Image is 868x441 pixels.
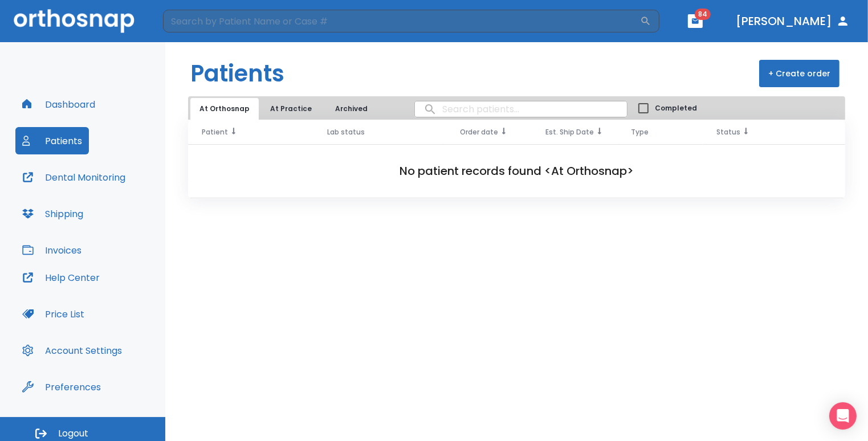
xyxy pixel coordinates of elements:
img: Orthosnap [14,9,135,32]
h1: Patients [190,56,284,91]
button: + Create order [759,60,840,87]
input: search [415,98,627,120]
button: Account Settings [15,337,129,364]
div: Open Intercom Messenger [829,402,857,430]
button: Invoices [15,236,88,264]
button: Patients [15,127,89,154]
button: [PERSON_NAME] [731,11,854,31]
span: Lab status [327,127,365,137]
h2: No patient records found <At Orthosnap> [206,162,827,179]
button: Shipping [15,200,90,227]
button: Dental Monitoring [15,164,132,191]
div: tabs [190,98,382,120]
button: Archived [323,98,380,120]
span: Patient [202,127,228,137]
span: Status [716,127,740,137]
button: Price List [15,300,91,328]
button: Preferences [15,373,108,401]
span: 84 [695,9,711,20]
span: Completed [655,103,697,113]
input: Search by Patient Name or Case # [163,10,640,32]
span: Type [631,127,649,137]
button: Dashboard [15,91,102,118]
span: Order date [460,127,498,137]
button: At Orthosnap [190,98,259,120]
button: At Practice [261,98,321,120]
button: Help Center [15,264,107,291]
span: Logout [58,427,88,440]
span: Est. Ship Date [545,127,594,137]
